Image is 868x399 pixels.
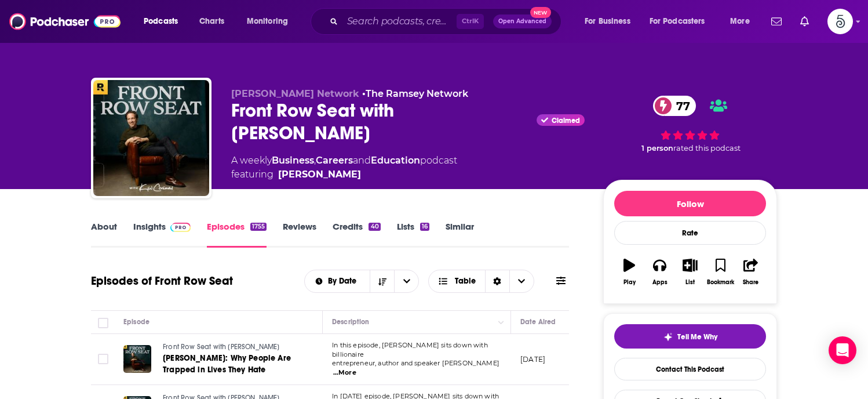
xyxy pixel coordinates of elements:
span: [PERSON_NAME] Network [231,88,359,99]
div: Sort Direction [485,270,509,292]
a: The Ramsey Network [366,88,468,99]
span: New [530,7,551,18]
div: Date Aired [520,315,556,329]
button: List [675,251,705,293]
a: Similar [446,221,474,248]
img: tell me why sparkle [663,332,673,342]
span: In this episode, [PERSON_NAME] sits down with billionaire [332,341,488,358]
div: Share [743,279,758,286]
div: Open Intercom Messenger [829,336,856,364]
button: Sort Direction [370,270,394,292]
div: A weekly podcast [231,154,457,182]
button: Apps [644,251,674,293]
button: open menu [394,270,418,292]
a: Show notifications dropdown [796,12,814,31]
a: Lists16 [397,221,429,248]
a: 77 [653,96,696,116]
button: Open AdvancedNew [493,14,552,28]
span: More [730,13,750,30]
span: ...More [333,368,356,378]
a: Charts [192,12,231,31]
div: 1755 [250,223,267,231]
img: Podchaser Pro [170,223,191,232]
button: open menu [577,12,645,31]
a: Reviews [283,221,316,248]
img: Podchaser - Follow, Share and Rate Podcasts [9,10,121,32]
button: Choose View [428,270,534,293]
button: Show profile menu [827,9,853,34]
button: open menu [239,12,303,31]
a: Show notifications dropdown [767,12,786,31]
a: [PERSON_NAME]: Why People Are Trapped in Lives They Hate [163,353,302,376]
span: Table [455,277,476,285]
span: Toggle select row [98,354,108,364]
span: For Business [585,13,630,30]
button: open menu [642,12,722,31]
p: [DATE] [520,354,545,364]
div: Play [623,279,636,286]
span: entrepreneur, author and speaker [PERSON_NAME] [332,359,499,367]
span: [PERSON_NAME]: Why People Are Trapped in Lives They Hate [163,353,291,375]
a: Front Row Seat with [PERSON_NAME] [163,342,302,353]
button: Follow [614,191,766,216]
button: Bookmark [705,251,735,293]
div: Rate [614,221,766,245]
h2: Choose List sort [304,270,420,293]
div: Search podcasts, credits, & more... [322,8,572,35]
button: Share [736,251,766,293]
span: Ctrl K [457,14,484,29]
span: 1 person [641,144,673,153]
button: open menu [305,277,370,285]
a: Ken Coleman [278,168,361,182]
div: Bookmark [707,279,734,286]
a: Education [371,155,420,166]
h1: Episodes of Front Row Seat [91,274,233,288]
input: Search podcasts, credits, & more... [342,12,457,31]
span: , [314,155,316,166]
span: Front Row Seat with [PERSON_NAME] [163,343,280,351]
button: Play [614,251,644,293]
span: By Date [328,277,360,285]
a: InsightsPodchaser Pro [133,221,191,248]
span: Logged in as Spiral5-G2 [827,9,853,34]
button: Column Actions [494,315,508,329]
div: Apps [652,279,668,286]
span: Charts [199,13,224,30]
div: Description [332,315,369,329]
button: tell me why sparkleTell Me Why [614,324,766,349]
span: featuring [231,168,457,182]
div: Episode [123,315,149,329]
a: Contact This Podcast [614,358,766,380]
a: Credits40 [333,221,380,248]
button: open menu [136,12,193,31]
a: About [91,221,117,248]
img: Front Row Seat with Ken Coleman [93,80,209,196]
span: rated this podcast [673,144,741,153]
a: Business [272,155,314,166]
a: Episodes1755 [207,221,267,248]
span: 77 [665,96,696,116]
span: Monitoring [247,13,288,30]
button: open menu [722,12,764,31]
span: Tell Me Why [677,332,717,342]
span: For Podcasters [650,13,705,30]
span: Podcasts [144,13,178,30]
div: 77 1 personrated this podcast [603,88,777,161]
img: User Profile [827,9,853,34]
div: 16 [420,223,429,231]
span: • [362,88,468,99]
span: Claimed [552,118,580,124]
div: List [685,279,695,286]
div: 40 [369,223,380,231]
span: and [353,155,371,166]
a: Careers [316,155,353,166]
span: Open Advanced [498,19,546,24]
